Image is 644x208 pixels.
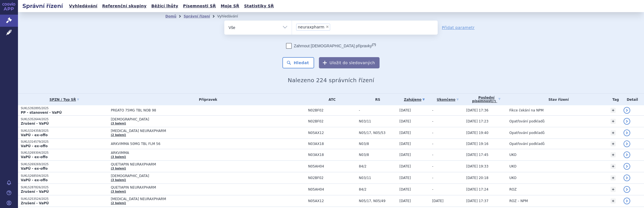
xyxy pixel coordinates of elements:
[21,117,108,121] p: SUKLS352644/2025
[308,153,356,157] span: N03AX18
[611,152,616,157] a: +
[611,187,616,192] a: +
[111,108,251,112] span: PREATO 75MG TBL NOB 98
[359,176,396,180] span: N03/11
[466,142,488,146] span: [DATE] 19:16
[21,151,108,155] p: SUKLS269304/2025
[67,2,99,10] a: Vyhledávání
[399,108,411,112] span: [DATE]
[21,162,108,166] p: SUKLS269269/2025
[219,2,241,10] a: Moje SŘ
[359,108,396,112] span: -
[21,133,48,137] strong: VaPÚ - ex-offo
[21,178,48,182] strong: VaPÚ - ex-offo
[298,25,324,29] span: neuraxpharm
[399,164,411,168] span: [DATE]
[624,198,630,204] a: detail
[21,96,108,104] a: SPZN / Typ SŘ
[611,119,616,124] a: +
[621,94,644,105] th: Detail
[111,167,126,170] a: (3 balení)
[509,153,516,157] span: UKO
[466,164,488,168] span: [DATE] 19:33
[466,187,488,191] span: [DATE] 17:24
[21,155,48,159] strong: VaPÚ - ex-offo
[111,178,126,182] a: (3 balení)
[466,199,488,203] span: [DATE] 17:37
[466,153,488,157] span: [DATE] 17:45
[611,175,616,180] a: +
[242,2,275,10] a: Statistiky SŘ
[509,142,545,146] span: Opatřování podkladů
[509,199,528,203] span: ROZ – NPM
[108,94,305,105] th: Přípravek
[506,94,608,105] th: Stav řízení
[111,202,126,205] a: (2 balení)
[21,174,108,178] p: SUKLS268504/2025
[319,57,380,68] button: Uložit do sledovaných
[624,129,630,136] a: detail
[466,131,488,135] span: [DATE] 19:40
[509,187,517,191] span: ROZ
[399,176,411,180] span: [DATE]
[509,164,516,168] span: UKO
[282,57,314,68] button: Hledat
[466,119,488,123] span: [DATE] 17:23
[432,176,433,180] span: -
[21,167,48,171] strong: VaPÚ - ex-offo
[111,190,126,193] a: (3 balení)
[184,14,210,18] a: Správní řízení
[308,187,356,191] span: N05AH04
[111,142,251,146] span: ARKVIMMA 50MG TBL FLM 56
[399,187,411,191] span: [DATE]
[111,122,126,125] a: (3 balení)
[308,108,356,112] span: N02BF02
[21,185,108,189] p: SUKLS287826/2025
[326,25,329,28] span: ×
[509,119,545,123] span: Opatřování podkladů
[359,119,396,123] span: N03/11
[509,176,516,180] span: UKO
[21,201,49,205] strong: Zrušení - VaPÚ
[442,25,475,30] a: Přidat parametr
[111,174,251,178] span: [DEMOGRAPHIC_DATA]
[624,151,630,158] a: detail
[308,119,356,123] span: N02BF02
[359,199,396,203] span: N05/17, N05/49
[21,111,62,115] strong: PP - stanovení - VaPÚ
[21,197,108,201] p: SUKLS253524/2025
[288,77,374,84] span: Nalezeno 224 správních řízení
[624,140,630,147] a: detail
[611,130,616,135] a: +
[432,142,433,146] span: -
[111,117,251,121] span: [DEMOGRAPHIC_DATA]
[111,185,251,189] span: QUETIAPIN NEURAXPHARM
[286,43,376,49] label: Zahrnout [DEMOGRAPHIC_DATA] přípravky
[308,131,356,135] span: N05AX12
[21,122,49,126] strong: Zrušení - VaPÚ
[101,2,148,10] a: Referenční skupiny
[399,142,411,146] span: [DATE]
[111,197,251,201] span: [MEDICAL_DATA] NEURAXPHARM
[432,108,433,112] span: -
[466,108,488,112] span: [DATE] 17:36
[399,119,411,123] span: [DATE]
[111,155,126,158] a: (3 balení)
[624,175,630,181] a: detail
[611,141,616,146] a: +
[611,198,616,203] a: +
[399,199,411,203] span: [DATE]
[308,142,356,146] span: N03AX18
[432,199,444,203] span: [DATE]
[399,131,411,135] span: [DATE]
[332,23,335,30] input: neuraxpharm
[372,43,376,46] abbr: (?)
[624,163,630,170] a: detail
[399,96,429,104] a: Zahájeno
[509,131,545,135] span: Opatřování podkladů
[611,108,616,113] a: +
[111,129,251,133] span: [MEDICAL_DATA] NEURAXPHARM
[432,164,433,168] span: -
[111,151,251,155] span: ARKVIMMA
[432,153,433,157] span: -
